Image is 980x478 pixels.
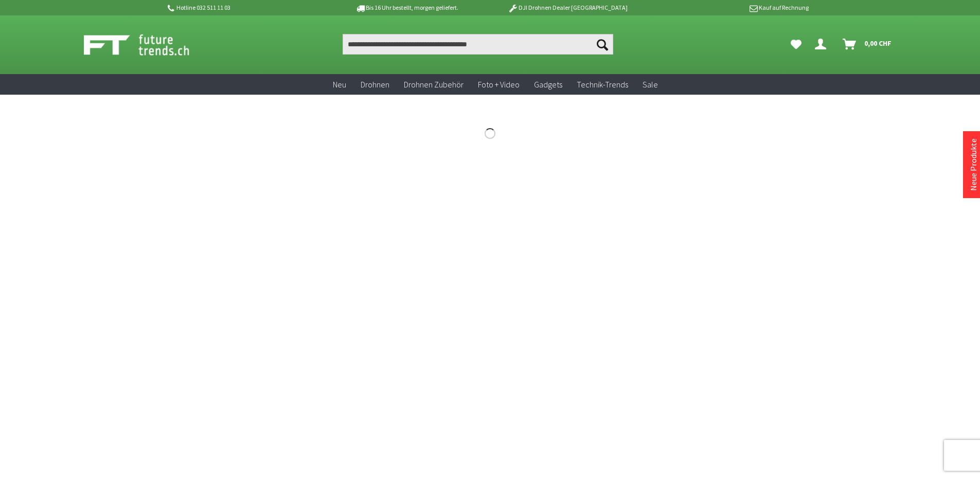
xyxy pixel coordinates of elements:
a: Dein Konto [811,34,834,55]
a: Foto + Video [471,74,527,95]
a: Gadgets [527,74,569,95]
a: Technik-Trends [569,74,635,95]
span: Foto + Video [478,79,520,90]
p: DJI Drohnen Dealer [GEOGRAPHIC_DATA] [487,2,648,14]
img: Shop Futuretrends - zur Startseite wechseln [84,32,212,58]
span: Gadgets [534,79,562,90]
a: Sale [635,74,665,95]
span: Neu [333,79,346,90]
span: Sale [643,79,658,90]
span: 0,00 CHF [864,35,892,51]
a: Drohnen [353,74,397,95]
a: Neu [326,74,353,95]
span: Drohnen Zubehör [404,79,464,90]
input: Produkt, Marke, Kategorie, EAN, Artikelnummer… [343,34,613,55]
a: Meine Favoriten [786,34,807,55]
p: Bis 16 Uhr bestellt, morgen geliefert. [327,2,487,14]
a: Neue Produkte [968,138,978,191]
button: Suchen [592,34,613,55]
p: Kauf auf Rechnung [648,2,809,14]
span: Technik-Trends [577,79,628,90]
p: Hotline 032 511 11 03 [166,2,327,14]
a: Drohnen Zubehör [397,74,471,95]
span: Drohnen [361,79,389,90]
a: Warenkorb [839,34,897,55]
